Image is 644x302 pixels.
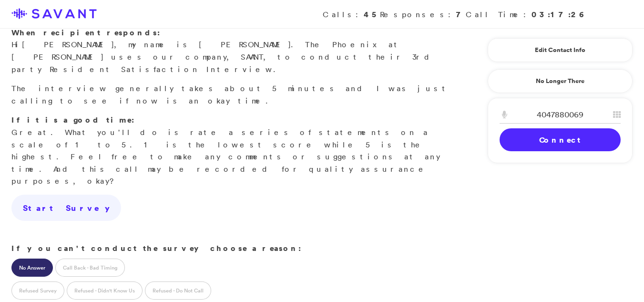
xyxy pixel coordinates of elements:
a: No Longer There [488,69,633,93]
label: No Answer [11,259,53,277]
a: Connect [500,128,621,151]
a: Start Survey [11,195,121,221]
p: Hi , my name is [PERSON_NAME]. The Phoenix at [PERSON_NAME] uses our company, SAVANT, to conduct ... [11,27,451,75]
strong: 03:17:26 [532,9,585,20]
a: Edit Contact Info [500,42,621,58]
strong: If it is a good time: [11,115,134,125]
label: Refused - Do Not Call [145,281,211,300]
p: The interview generally takes about 5 minutes and I was just calling to see if now is an okay time. [11,83,451,107]
label: Call Back - Bad Timing [55,259,125,277]
p: Great. What you'll do is rate a series of statements on a scale of 1 to 5. 1 is the lowest score ... [11,114,451,187]
strong: If you can't conduct the survey choose a reason: [11,243,301,253]
label: Refused Survey [11,281,64,300]
strong: 45 [364,9,380,20]
span: [PERSON_NAME] [22,40,114,49]
label: Refused - Didn't Know Us [67,281,143,300]
strong: 7 [456,9,466,20]
strong: When recipient responds: [11,27,160,38]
